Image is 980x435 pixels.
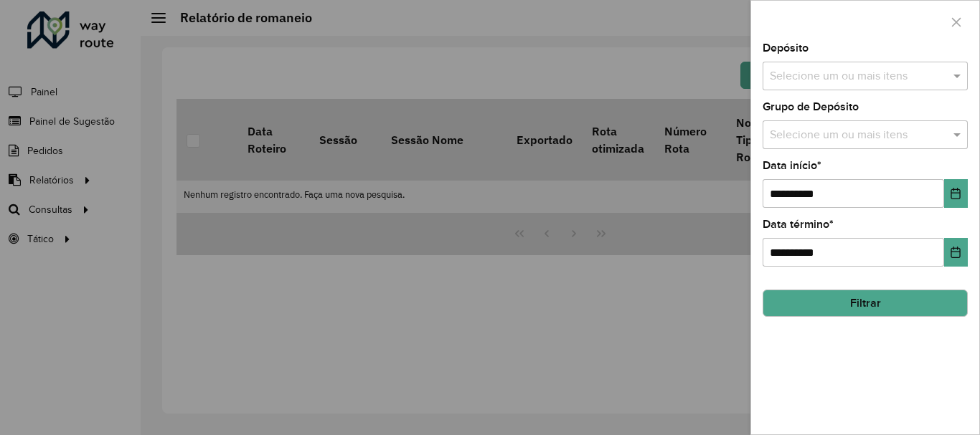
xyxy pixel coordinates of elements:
label: Data início [763,157,821,174]
label: Grupo de Depósito [763,98,859,115]
label: Data término [763,216,834,233]
button: Choose Date [944,179,968,208]
button: Choose Date [944,238,968,267]
label: Depósito [763,39,809,57]
button: Filtrar [763,290,968,317]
